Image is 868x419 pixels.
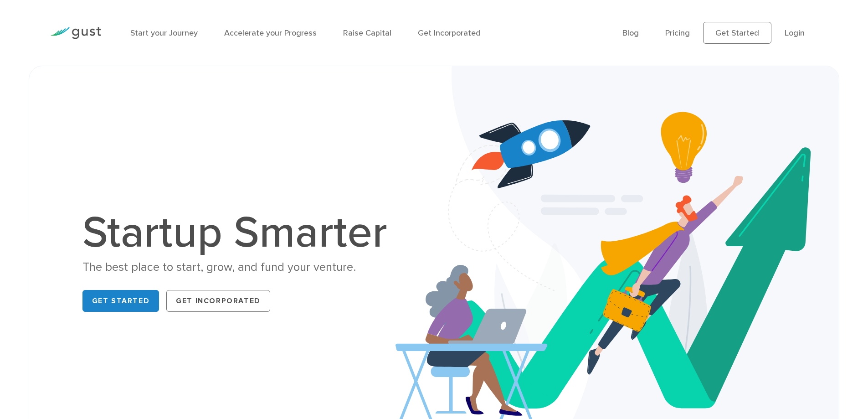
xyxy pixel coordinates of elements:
[82,290,159,312] a: Get Started
[82,259,397,275] div: The best place to start, grow, and fund your venture.
[130,28,198,38] a: Start your Journey
[50,27,101,39] img: Gust Logo
[703,22,771,44] a: Get Started
[82,211,397,255] h1: Startup Smarter
[622,28,639,38] a: Blog
[418,28,481,38] a: Get Incorporated
[166,290,270,312] a: Get Incorporated
[665,28,690,38] a: Pricing
[343,28,391,38] a: Raise Capital
[224,28,317,38] a: Accelerate your Progress
[785,28,805,38] a: Login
